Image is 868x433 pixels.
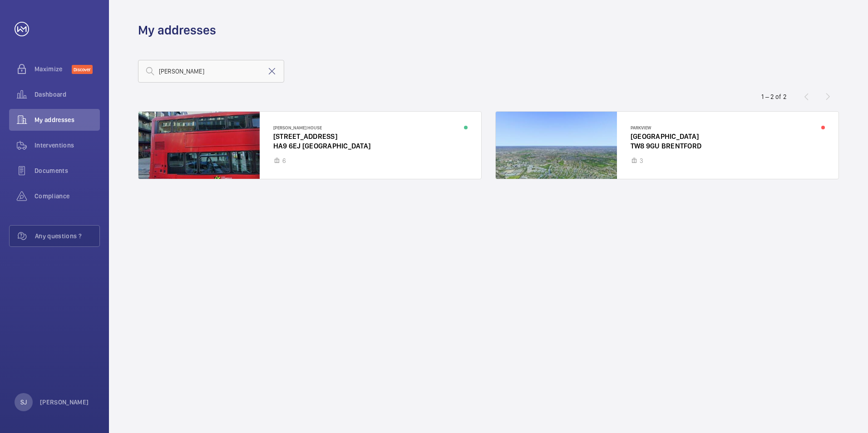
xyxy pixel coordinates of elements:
[35,231,99,241] span: Any questions ?
[761,92,787,101] div: 1 – 2 of 2
[40,398,89,407] p: [PERSON_NAME]
[35,64,72,74] span: Maximize
[35,90,100,99] span: Dashboard
[35,166,100,175] span: Documents
[72,65,93,74] span: Discover
[138,22,216,39] h1: My addresses
[20,398,27,407] p: SJ
[35,115,100,124] span: My addresses
[35,141,100,150] span: Interventions
[35,192,100,201] span: Compliance
[138,60,284,83] input: Search by address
